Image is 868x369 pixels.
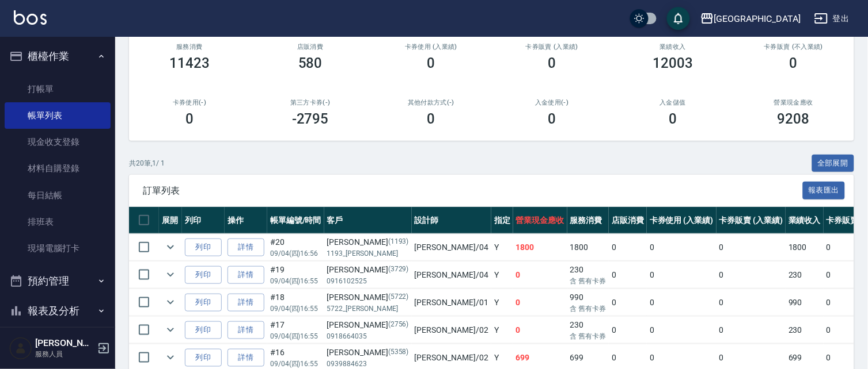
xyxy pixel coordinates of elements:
button: 列印 [185,294,222,312]
a: 現金收支登錄 [5,129,111,155]
a: 排班表 [5,209,111,235]
img: Person [9,337,32,360]
button: 預約管理 [5,266,111,296]
h2: 營業現金應收 [747,99,840,106]
button: 櫃檯作業 [5,41,111,71]
p: 含 舊有卡券 [570,276,607,286]
th: 業績收入 [786,207,824,234]
h3: 0 [669,111,677,127]
a: 詳情 [228,349,264,367]
div: [GEOGRAPHIC_DATA] [714,11,801,26]
h3: 9208 [778,111,810,127]
button: 報表匯出 [803,182,846,199]
td: Y [491,262,513,289]
th: 指定 [491,207,513,234]
th: 帳單編號/時間 [267,207,324,234]
button: 全部展開 [812,155,855,172]
button: save [667,7,690,30]
button: 客戶管理 [5,325,111,355]
p: 共 20 筆, 1 / 1 [129,158,165,168]
td: 0 [513,289,567,316]
td: 990 [567,289,609,316]
h3: 12003 [653,55,693,71]
a: 打帳單 [5,76,111,102]
td: 990 [786,289,824,316]
td: #17 [267,317,324,344]
td: Y [491,289,513,316]
p: (1193) [388,236,409,248]
th: 列印 [182,207,225,234]
p: (5358) [388,347,409,359]
p: 0916102525 [327,276,409,286]
a: 材料自購登錄 [5,155,111,182]
h2: 業績收入 [626,43,719,51]
p: (3729) [388,264,409,276]
h2: 卡券使用 (入業績) [385,43,478,51]
th: 客戶 [324,207,412,234]
td: 0 [609,317,647,344]
button: expand row [162,239,179,256]
td: 0 [647,262,717,289]
h3: 0 [427,55,435,71]
div: [PERSON_NAME] [327,319,409,331]
h2: 第三方卡券(-) [264,99,357,106]
a: 詳情 [228,239,264,256]
p: 09/04 (四) 16:55 [270,331,321,341]
h3: -2795 [292,111,329,127]
button: expand row [162,321,179,339]
button: 列印 [185,321,222,339]
h3: 0 [548,111,556,127]
h2: 其他付款方式(-) [385,99,478,106]
td: 0 [513,317,567,344]
td: 0 [609,262,647,289]
a: 詳情 [228,294,264,312]
div: [PERSON_NAME] [327,236,409,248]
button: 列印 [185,239,222,256]
a: 帳單列表 [5,102,111,129]
td: 0 [717,289,786,316]
h3: 服務消費 [143,43,236,51]
button: 列印 [185,349,222,367]
th: 營業現金應收 [513,207,567,234]
div: [PERSON_NAME] [327,264,409,276]
td: 230 [786,317,824,344]
a: 詳情 [228,266,264,284]
p: 09/04 (四) 16:56 [270,248,321,259]
td: 0 [717,317,786,344]
h2: 店販消費 [264,43,357,51]
h3: 11423 [169,55,210,71]
a: 每日結帳 [5,182,111,209]
p: 0918664035 [327,331,409,341]
button: expand row [162,349,179,366]
button: 列印 [185,266,222,284]
td: 230 [786,262,824,289]
p: 1193_[PERSON_NAME] [327,248,409,259]
td: 230 [567,262,609,289]
p: (2756) [388,319,409,331]
td: [PERSON_NAME] /04 [412,262,491,289]
td: 0 [609,234,647,261]
button: 報表及分析 [5,296,111,326]
h2: 入金使用(-) [505,99,598,106]
p: (5722) [388,291,409,303]
button: [GEOGRAPHIC_DATA] [696,7,805,30]
td: 0 [647,234,717,261]
button: expand row [162,266,179,283]
td: [PERSON_NAME] /01 [412,289,491,316]
h2: 卡券使用(-) [143,99,236,106]
p: 含 舊有卡券 [570,303,607,314]
td: #20 [267,234,324,261]
td: 1800 [567,234,609,261]
td: 0 [717,262,786,289]
td: [PERSON_NAME] /04 [412,234,491,261]
td: #19 [267,262,324,289]
th: 卡券販賣 (入業績) [717,207,786,234]
h3: 580 [298,55,323,71]
h3: 0 [427,111,435,127]
td: 0 [609,289,647,316]
a: 詳情 [228,321,264,339]
button: 登出 [810,8,854,29]
td: 0 [647,317,717,344]
button: expand row [162,294,179,311]
p: 5722_[PERSON_NAME] [327,303,409,314]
